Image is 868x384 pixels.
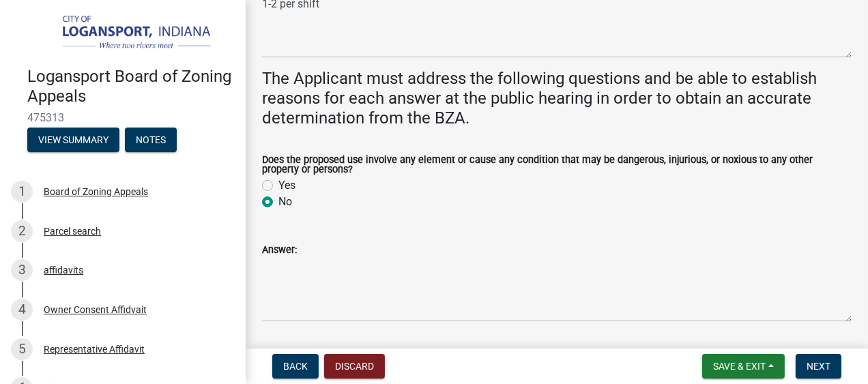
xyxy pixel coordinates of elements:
[11,299,33,321] div: 4
[283,361,308,372] span: Back
[324,354,385,379] button: Discard
[262,156,852,175] label: Does the proposed use involve any element or cause any condition that may be dangerous, injurious...
[44,187,148,196] div: Board of Zoning Appeals
[702,354,785,379] button: Save & Exit
[278,177,295,194] label: Yes
[807,361,830,372] span: Next
[713,361,766,372] span: Save & Exit
[278,194,292,210] label: No
[44,265,83,275] div: affidavits
[262,69,852,128] h4: The Applicant must address the following questions and be able to establish reasons for each answ...
[125,128,177,152] button: Notes
[262,246,297,255] label: Answer:
[796,354,841,379] button: Next
[272,354,319,379] button: Back
[125,136,177,147] wm-modal-confirm: Notes
[11,338,33,360] div: 5
[27,14,224,53] img: City of Logansport, Indiana
[44,226,101,236] div: Parcel search
[27,128,119,152] button: View Summary
[44,344,145,354] div: Representative Affidavit
[27,67,235,106] h4: Logansport Board of Zoning Appeals
[11,181,33,203] div: 1
[44,305,147,314] div: Owner Consent Affidvait
[27,136,119,147] wm-modal-confirm: Summary
[27,111,218,124] span: 475313
[11,220,33,242] div: 2
[11,259,33,281] div: 3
